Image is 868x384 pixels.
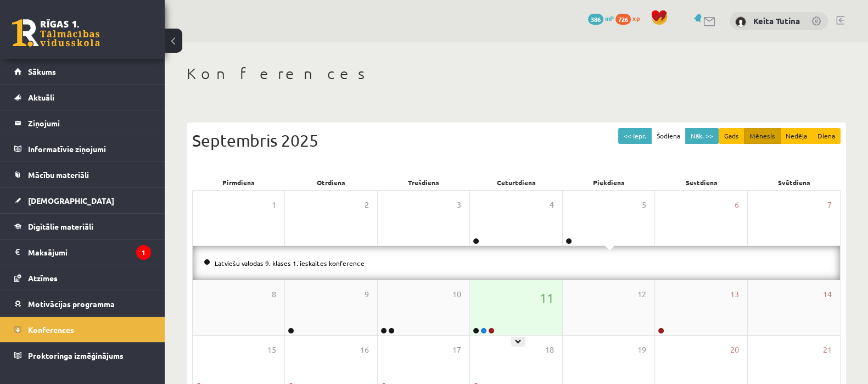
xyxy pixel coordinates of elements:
span: 14 [823,288,832,300]
span: 21 [823,344,832,356]
a: Konferences [14,317,151,342]
a: Aktuāli [14,85,151,110]
button: Diena [812,128,841,144]
span: 11 [540,288,554,307]
span: 16 [360,344,369,356]
span: 1 [272,199,276,211]
span: 4 [550,199,554,211]
span: 8 [272,288,276,300]
span: mP [605,14,614,23]
span: 3 [457,199,461,211]
span: [DEMOGRAPHIC_DATA] [28,196,114,205]
a: Informatīvie ziņojumi [14,136,151,162]
span: Proktoringa izmēģinājums [28,350,124,360]
span: 9 [365,288,369,300]
div: Sestdiena [656,175,748,190]
span: 386 [588,14,603,25]
span: 726 [615,14,631,25]
button: Nedēļa [780,128,813,144]
button: Mēnesis [744,128,781,144]
div: Svētdiena [748,175,841,190]
button: << Iepr. [618,128,652,144]
a: Latviešu valodas 9. klases 1. ieskaites konference [215,259,365,268]
div: Trešdiena [377,175,470,190]
a: 726 xp [615,14,645,23]
a: Mācību materiāli [14,162,151,187]
div: Ceturtdiena [470,175,563,190]
legend: Informatīvie ziņojumi [28,136,151,162]
span: 6 [735,199,739,211]
span: 18 [545,344,554,356]
a: Digitālie materiāli [14,214,151,239]
div: Piekdiena [563,175,656,190]
span: Motivācijas programma [28,299,115,309]
span: 19 [637,344,646,356]
div: Pirmdiena [192,175,285,190]
a: Proktoringa izmēģinājums [14,343,151,368]
span: 13 [730,288,739,300]
a: Keita Tutina [753,15,800,26]
a: Motivācijas programma [14,291,151,316]
span: 12 [637,288,646,300]
h1: Konferences [187,64,846,83]
span: xp [632,14,640,23]
span: Aktuāli [28,92,54,102]
legend: Maksājumi [28,240,151,265]
span: 10 [452,288,461,300]
span: Sākums [28,66,56,76]
span: 7 [827,199,832,211]
div: Otrdiena [285,175,378,190]
span: Atzīmes [28,273,58,283]
a: [DEMOGRAPHIC_DATA] [14,188,151,213]
button: Nāk. >> [685,128,719,144]
span: Konferences [28,325,74,335]
a: Atzīmes [14,265,151,291]
div: Septembris 2025 [192,128,841,153]
span: 20 [730,344,739,356]
legend: Ziņojumi [28,110,151,136]
a: Ziņojumi [14,110,151,136]
img: Keita Tutina [735,16,746,27]
a: 386 mP [588,14,614,23]
button: Šodiena [651,128,686,144]
span: 5 [642,199,646,211]
a: Maksājumi1 [14,240,151,265]
i: 1 [136,245,151,260]
a: Sākums [14,59,151,84]
span: 2 [365,199,369,211]
a: Rīgas 1. Tālmācības vidusskola [12,19,100,47]
span: Digitālie materiāli [28,221,93,231]
span: 17 [452,344,461,356]
span: 15 [267,344,276,356]
button: Gads [719,128,744,144]
span: Mācību materiāli [28,170,89,180]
